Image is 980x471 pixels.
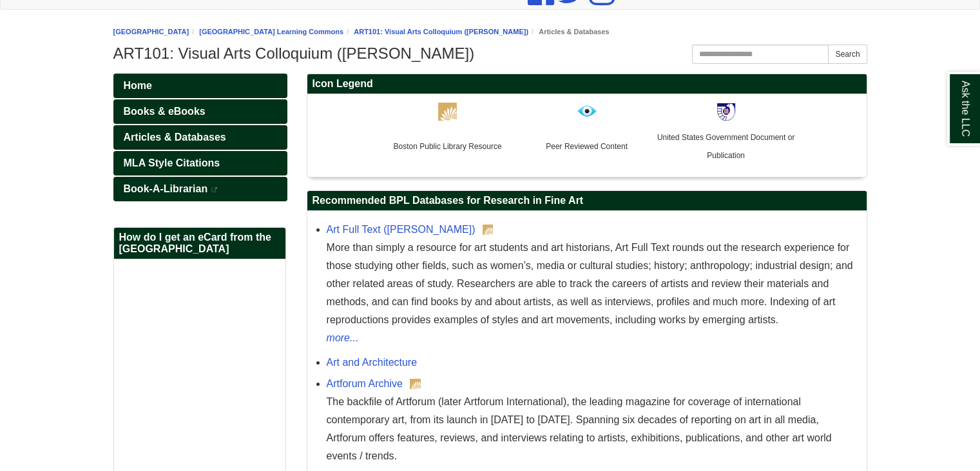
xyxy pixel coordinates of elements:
[124,183,208,194] span: Book-A-Librarian
[113,151,287,175] a: MLA Style Citations
[211,187,218,193] i: This link opens in a new window
[113,177,287,201] a: Book-A-Librarian
[327,239,860,329] div: More than simply a resource for art students and art historians, Art Full Text rounds out the res...
[114,228,285,259] h2: How do I get an eCard from the [GEOGRAPHIC_DATA]
[327,329,860,347] a: more...
[327,378,403,389] a: Artforum Archive
[124,157,220,168] span: MLA Style Citations
[307,191,867,211] h2: Recommended BPL Databases for Research in Fine Art
[113,45,867,63] h1: ART101: Visual Arts Colloquium ([PERSON_NAME])
[113,74,287,98] a: Home
[124,106,206,117] span: Books & eBooks
[657,133,794,160] span: United States Government Document or Publication
[199,28,343,35] a: [GEOGRAPHIC_DATA] Learning Commons
[577,101,597,121] img: http://lgimages.s3.amazonaws.com/data/imagemanager/89541/peer_review_icon.png
[327,393,860,465] div: The backfile of Artforum (later Artforum International), the leading magazine for coverage of int...
[393,142,501,151] span: Boston Public Library Resource
[124,132,226,143] span: Articles & Databases
[113,26,867,38] nav: breadcrumb
[120,266,279,469] iframe: YouTube video player
[327,224,476,235] a: Art Full Text ([PERSON_NAME])
[327,357,418,368] a: Art and Architecture
[483,225,494,235] img: Boston Public Library
[113,99,287,124] a: Books & eBooks
[546,142,628,151] span: Peer Reviewed Content
[124,80,152,91] span: Home
[828,45,867,64] button: Search
[410,379,421,389] img: Boston Public Library
[438,103,457,121] img: http://lgimages.s3.amazonaws.com/data/imagemanager/89541/bpl.png
[113,28,189,35] a: [GEOGRAPHIC_DATA]
[113,125,287,150] a: Articles & Databases
[307,74,867,94] h2: Icon Legend
[528,26,610,38] li: Articles & Databases
[717,103,735,121] img: http://lgimages.s3.amazonaws.com/data/imagemanager/89541/government_document.jpg
[354,28,528,35] a: ART101: Visual Arts Colloquium ([PERSON_NAME])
